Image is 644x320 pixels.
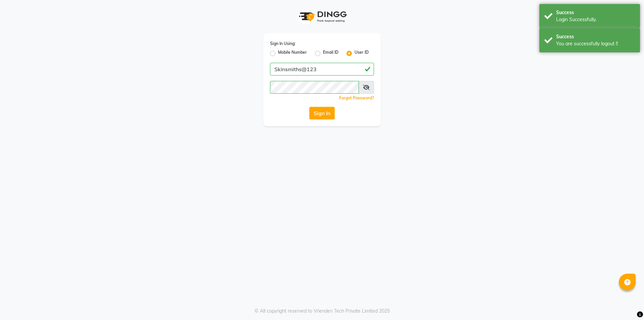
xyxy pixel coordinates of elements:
[355,49,369,57] label: User ID
[295,7,349,27] img: logo1.svg
[278,49,307,57] label: Mobile Number
[270,81,359,94] input: Username
[270,63,374,76] input: Username
[556,16,635,23] div: Login Successfully.
[339,95,374,100] a: Forgot Password?
[270,41,296,47] label: Sign In Using:
[309,107,335,120] button: Sign In
[323,49,338,57] label: Email ID
[616,293,637,313] iframe: chat widget
[556,40,635,47] div: You are successfully logout !!
[556,33,635,40] div: Success
[556,9,635,16] div: Success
